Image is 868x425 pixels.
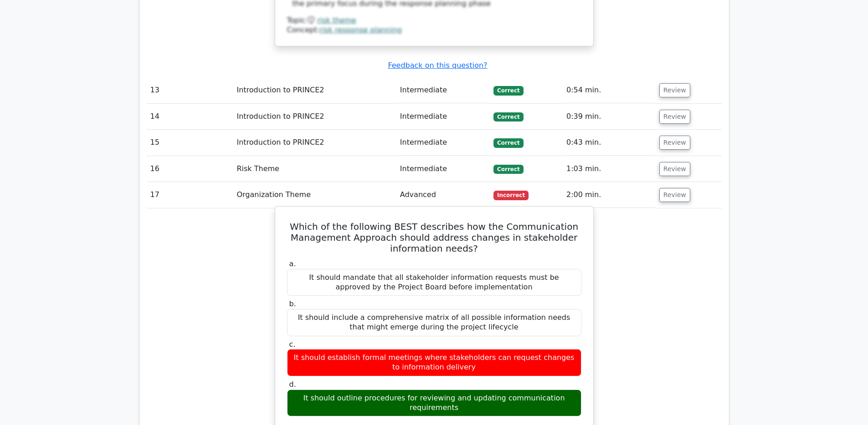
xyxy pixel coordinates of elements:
td: 15 [147,130,233,156]
td: Intermediate [396,130,490,156]
div: It should mandate that all stakeholder information requests must be approved by the Project Board... [287,269,581,296]
td: 0:54 min. [563,77,656,103]
td: Intermediate [396,156,490,182]
div: Topic: [287,16,581,25]
td: Introduction to PRINCE2 [233,104,396,130]
td: 2:00 min. [563,182,656,208]
span: c. [289,340,296,349]
td: Organization Theme [233,182,396,208]
span: Correct [493,138,523,147]
td: 0:39 min. [563,104,656,130]
span: d. [289,380,296,389]
button: Review [659,188,690,202]
button: Review [659,110,690,124]
td: 16 [147,156,233,182]
td: 17 [147,182,233,208]
td: Introduction to PRINCE2 [233,130,396,156]
td: Advanced [396,182,490,208]
span: Correct [493,112,523,121]
td: Intermediate [396,77,490,103]
a: Feedback on this question? [388,61,487,70]
span: a. [289,259,296,268]
td: Intermediate [396,104,490,130]
td: Introduction to PRINCE2 [233,77,396,103]
a: risk theme [317,16,356,25]
div: It should outline procedures for reviewing and updating communication requirements [287,390,581,417]
td: 13 [147,77,233,103]
div: It should establish formal meetings where stakeholders can request changes to information delivery [287,349,581,376]
button: Review [659,83,690,97]
div: It should include a comprehensive matrix of all possible information needs that might emerge duri... [287,309,581,336]
td: 1:03 min. [563,156,656,182]
h5: Which of the following BEST describes how the Communication Management Approach should address ch... [286,221,582,254]
span: b. [289,299,296,308]
td: Risk Theme [233,156,396,182]
td: 0:43 min. [563,130,656,156]
span: Correct [493,165,523,174]
td: 14 [147,104,233,130]
span: Correct [493,86,523,95]
span: Incorrect [493,191,529,200]
a: risk response planning [319,25,402,34]
button: Review [659,136,690,150]
button: Review [659,162,690,176]
div: Concept: [287,25,581,35]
